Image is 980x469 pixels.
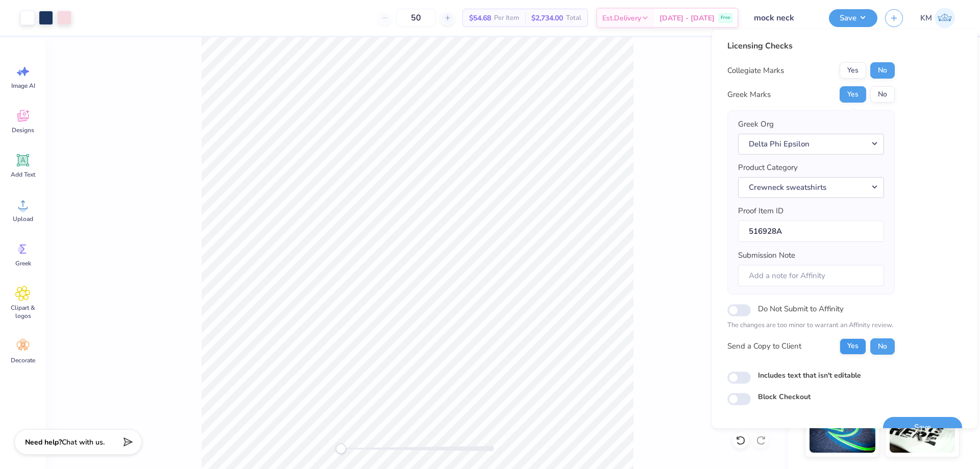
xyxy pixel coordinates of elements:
span: Est. Delivery [602,13,641,23]
div: Collegiate Marks [727,65,784,77]
label: Includes text that isn't editable [758,370,861,381]
label: Do Not Submit to Affinity [758,302,844,315]
img: Karl Michael Narciza [935,8,955,28]
label: Greek Org [738,118,774,130]
button: No [870,62,895,79]
button: Save [829,9,877,27]
p: The changes are too minor to warrant an Affinity review. [727,320,895,331]
button: No [870,338,895,355]
input: Add a note for Affinity [738,265,884,287]
span: Upload [13,215,33,223]
span: $2,734.00 [531,13,563,23]
div: Greek Marks [727,89,771,101]
span: Decorate [11,356,35,364]
button: Yes [840,62,866,79]
div: Send a Copy to Client [727,340,801,352]
span: Free [721,14,730,21]
label: Block Checkout [758,391,811,402]
input: Untitled Design [746,8,821,28]
input: – – [396,9,436,27]
button: Yes [840,86,866,103]
span: Per Item [494,13,519,23]
span: [DATE] - [DATE] [659,13,715,23]
span: $54.68 [469,13,491,23]
span: Add Text [11,170,35,179]
label: Proof Item ID [738,205,783,217]
div: Licensing Checks [727,40,895,52]
label: Product Category [738,162,798,174]
span: Greek [15,259,31,267]
a: KM [916,8,960,28]
span: Image AI [11,82,35,90]
button: Save [883,417,962,438]
div: Accessibility label [336,443,346,454]
strong: Need help? [25,437,62,447]
button: Crewneck sweatshirts [738,177,884,198]
span: Designs [12,126,34,134]
label: Submission Note [738,250,795,261]
span: KM [920,12,932,24]
button: Delta Phi Epsilon [738,134,884,155]
span: Total [566,13,581,23]
button: No [870,86,895,103]
button: Yes [840,338,866,355]
span: Clipart & logos [6,304,40,320]
span: Chat with us. [62,437,105,447]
